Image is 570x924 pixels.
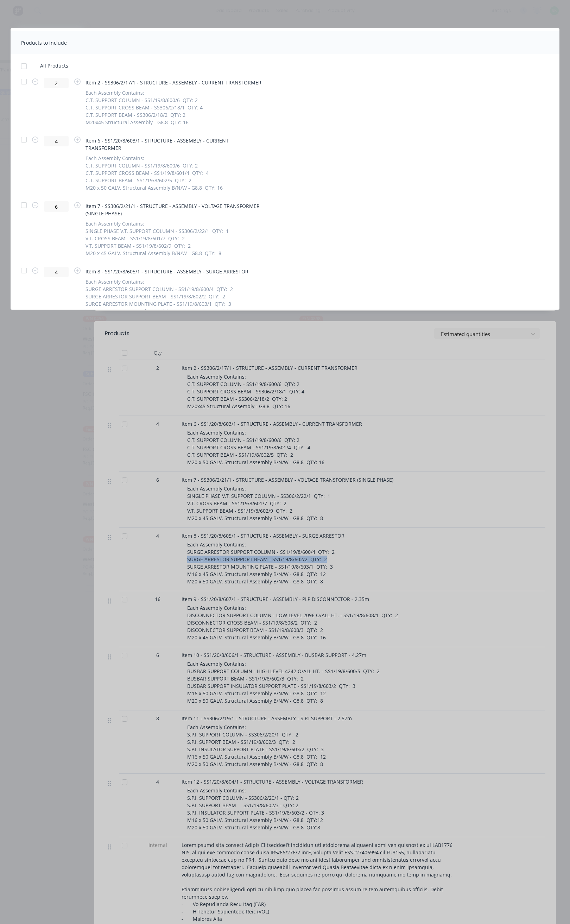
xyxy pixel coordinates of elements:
[85,278,248,322] div: Each Assembly Contains: SURGE ARRESTOR SUPPORT COLUMN - SS1/19/8/600/4 QTY: 2 SURGE ARRESTOR SUPP...
[85,220,261,257] div: Each Assembly Contains: SINGLE PHASE V.T. SUPPORT COLUMN - SS306/2/22/1 QTY: 1 V.T. CROSS BEAM - ...
[85,268,248,275] span: Item 8 - SS1/20/8/605/1 - STRUCTURE - ASSEMBLY - SURGE ARRESTOR
[21,39,67,46] span: Products to include
[85,202,261,217] span: Item 7 - SS306/2/21/1 - STRUCTURE - ASSEMBLY - VOLTAGE TRANSFORMER (SINGLE PHASE)
[85,154,261,191] div: Each Assembly Contains: C.T. SUPPORT COLUMN - SS1/19/8/600/6 QTY: 2 C.T. SUPPORT CROSS BEAM - SS1...
[40,62,73,69] span: All Products
[85,89,261,126] div: Each Assembly Contains: C.T. SUPPORT COLUMN - SS1/19/8/600/6 QTY: 2 C.T. SUPPORT CROSS BEAM - SS3...
[85,137,261,152] span: Item 6 - SS1/20/8/603/1 - STRUCTURE - ASSEMBLY - CURRENT TRANSFORMER
[85,79,261,86] span: Item 2 - SS306/2/17/1 - STRUCTURE - ASSEMBLY - CURRENT TRANSFORMER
